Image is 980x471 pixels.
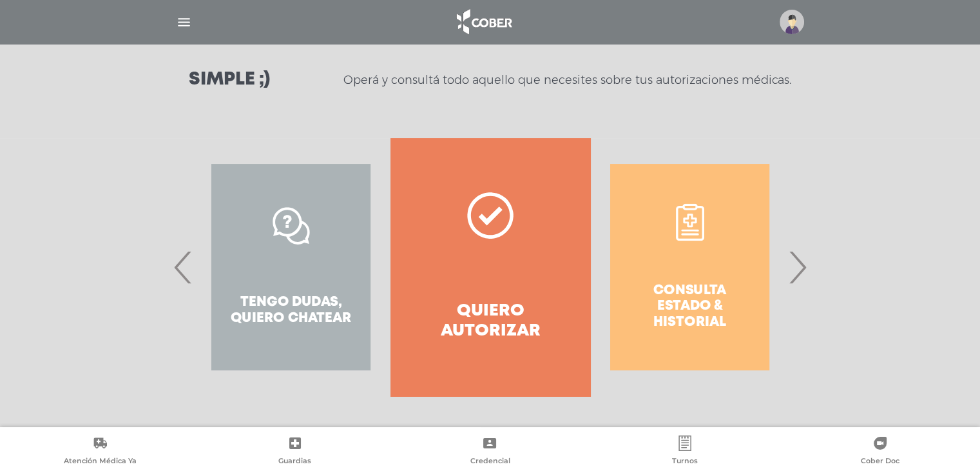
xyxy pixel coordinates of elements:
a: Guardias [198,436,393,468]
span: Next [785,232,810,302]
h4: Quiero autorizar [414,301,566,341]
a: Cober Doc [782,436,977,468]
a: Turnos [588,436,783,468]
a: Credencial [392,436,588,468]
img: profile-placeholder.svg [780,10,804,34]
span: Atención Médica Ya [64,456,137,468]
span: Guardias [278,456,311,468]
a: Quiero autorizar [390,138,590,396]
p: Operá y consultá todo aquello que necesites sobre tus autorizaciones médicas. [343,72,791,88]
img: Cober_menu-lines-white.svg [176,14,192,30]
span: Turnos [672,456,698,468]
img: logo_cober_home-white.png [450,6,517,37]
h3: Simple ;) [189,71,270,89]
a: Atención Médica Ya [3,436,198,468]
span: Credencial [470,456,510,468]
span: Cober Doc [861,456,899,468]
span: Previous [171,232,196,302]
